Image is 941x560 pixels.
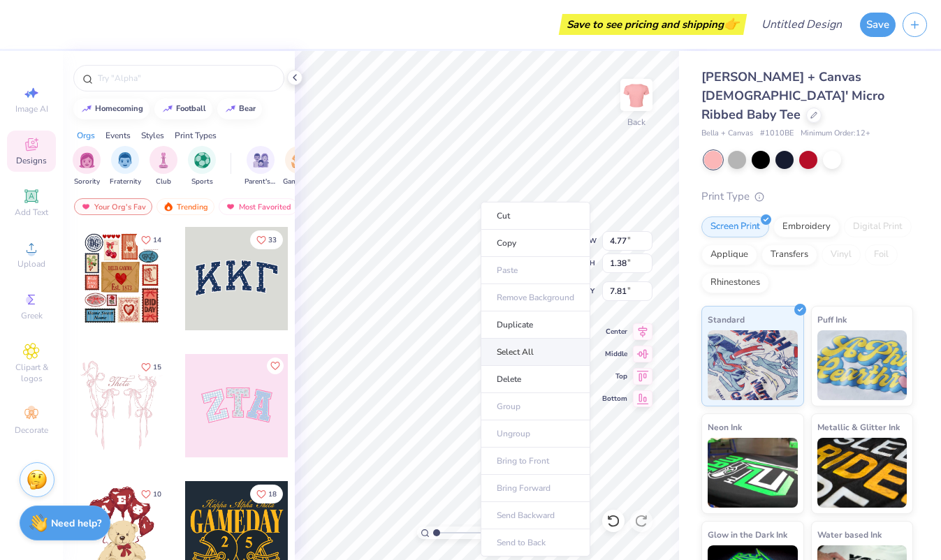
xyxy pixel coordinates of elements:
[176,105,206,112] div: football
[245,146,277,187] button: filter button
[96,71,275,85] input: Try "Alpha"
[701,189,913,205] div: Print Type
[162,105,173,113] img: trend_line.gif
[110,177,141,187] span: Fraternity
[602,349,627,359] span: Middle
[217,98,262,119] button: bear
[708,312,745,327] span: Standard
[15,425,48,436] span: Decorate
[708,438,798,508] img: Neon Ink
[239,105,256,112] div: bear
[817,527,882,542] span: Water based Ink
[250,485,283,503] button: Like
[81,105,92,113] img: trend_line.gif
[17,258,45,270] span: Upload
[73,146,101,187] button: filter button
[817,420,900,434] span: Metallic & Glitter Ink
[708,420,742,434] span: Neon Ink
[135,230,168,249] button: Like
[7,362,56,384] span: Clipart & logos
[481,339,590,366] li: Select All
[708,330,798,400] img: Standard
[817,438,907,508] img: Metallic & Glitter Ink
[80,202,92,212] img: most_fav.gif
[291,152,307,168] img: Game Day Image
[562,14,743,35] div: Save to see pricing and shipping
[481,366,590,393] li: Delete
[219,198,298,215] div: Most Favorited
[865,244,898,265] div: Foil
[188,146,216,187] div: filter for Sports
[602,371,627,381] span: Top
[110,146,141,187] div: filter for Fraternity
[481,202,590,230] li: Cut
[760,128,794,140] span: # 1010BE
[801,128,870,140] span: Minimum Order: 12 +
[245,146,277,187] div: filter for Parent's Weekend
[15,103,48,115] span: Image AI
[156,152,171,168] img: Club Image
[245,177,277,187] span: Parent's Weekend
[701,68,884,123] span: [PERSON_NAME] + Canvas [DEMOGRAPHIC_DATA]' Micro Ribbed Baby Tee
[844,216,912,237] div: Digital Print
[602,327,627,337] span: Center
[817,330,907,400] img: Puff Ink
[149,146,177,187] button: filter button
[15,207,48,218] span: Add Text
[188,146,216,187] button: filter button
[154,98,212,119] button: football
[860,13,896,37] button: Save
[141,129,164,142] div: Styles
[701,244,757,265] div: Applique
[191,177,213,187] span: Sports
[481,311,590,339] li: Duplicate
[253,152,269,168] img: Parent's Weekend Image
[701,272,769,293] div: Rhinestones
[817,312,847,327] span: Puff Ink
[283,177,315,187] span: Game Day
[74,198,152,215] div: Your Org's Fav
[153,237,161,244] span: 14
[156,177,171,187] span: Club
[761,244,817,265] div: Transfers
[822,244,861,265] div: Vinyl
[701,128,753,140] span: Bella + Canvas
[268,491,277,498] span: 18
[750,10,853,38] input: Untitled Design
[105,129,131,142] div: Events
[135,358,168,376] button: Like
[268,237,277,244] span: 33
[117,152,133,168] img: Fraternity Image
[51,517,101,530] strong: Need help?
[156,198,214,215] div: Trending
[701,216,769,237] div: Screen Print
[283,146,315,187] button: filter button
[627,116,645,128] div: Back
[602,394,627,404] span: Bottom
[74,177,100,187] span: Sorority
[225,202,236,212] img: most_fav.gif
[73,146,101,187] div: filter for Sorority
[708,527,787,542] span: Glow in the Dark Ink
[773,216,840,237] div: Embroidery
[225,105,236,113] img: trend_line.gif
[135,485,168,503] button: Like
[73,98,149,119] button: homecoming
[149,146,177,187] div: filter for Club
[77,129,95,142] div: Orgs
[622,81,650,109] img: Back
[16,155,47,166] span: Designs
[110,146,141,187] button: filter button
[175,129,217,142] div: Print Types
[283,146,315,187] div: filter for Game Day
[79,152,95,168] img: Sorority Image
[194,152,210,168] img: Sports Image
[153,491,161,498] span: 10
[267,358,284,374] button: Like
[163,202,174,212] img: trending.gif
[21,310,43,321] span: Greek
[481,230,590,257] li: Copy
[95,105,143,112] div: homecoming
[153,364,161,371] span: 15
[724,15,739,32] span: 👉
